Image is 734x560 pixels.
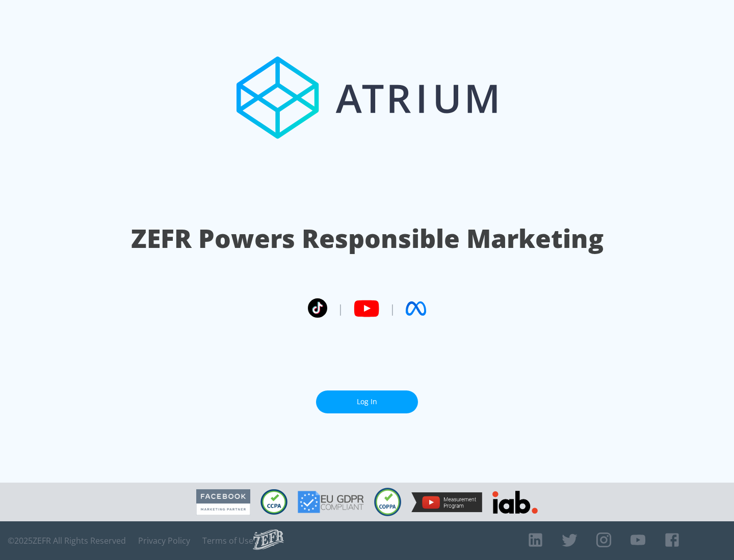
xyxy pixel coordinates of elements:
a: Privacy Policy [138,536,190,546]
img: COPPA Compliant [374,488,401,516]
a: Log In [316,390,418,413]
span: | [389,301,396,316]
span: © 2025 ZEFR All Rights Reserved [8,536,126,546]
a: Terms of Use [202,536,253,546]
img: Facebook Marketing Partner [196,489,250,515]
img: GDPR Compliant [298,491,364,513]
img: YouTube Measurement Program [411,492,482,512]
img: CCPA Compliant [260,489,287,515]
h1: ZEFR Powers Responsible Marketing [131,221,604,256]
span: | [337,301,344,316]
img: IAB [492,491,538,514]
